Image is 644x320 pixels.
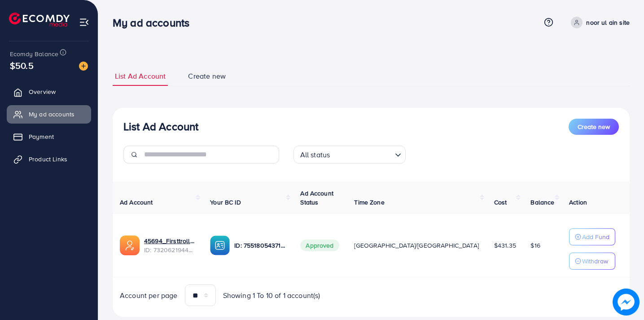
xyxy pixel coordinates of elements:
span: Overview [29,87,56,96]
span: Product Links [29,155,67,164]
span: Time Zone [354,198,384,207]
a: Product Links [7,150,91,168]
img: image [613,289,640,316]
span: $50.5 [10,59,34,72]
span: [GEOGRAPHIC_DATA]/[GEOGRAPHIC_DATA] [354,241,479,250]
img: ic-ba-acc.ded83a64.svg [210,236,230,255]
p: ID: 7551805437130473490 [234,240,286,251]
span: Create new [188,71,226,81]
img: ic-ads-acc.e4c84228.svg [120,236,140,255]
span: Showing 1 To 10 of 1 account(s) [223,290,320,301]
img: menu [79,17,89,27]
span: $16 [530,241,540,250]
button: Add Fund [569,228,615,245]
span: Account per page [120,290,178,301]
span: Action [569,198,587,207]
span: Create new [578,122,610,131]
span: Ad Account Status [300,189,333,207]
span: Approved [300,240,339,251]
button: Create new [569,119,619,135]
span: My ad accounts [29,110,74,119]
h3: List Ad Account [123,120,198,133]
span: Your BC ID [210,198,241,207]
input: Search for option [333,147,391,161]
span: Balance [530,198,554,207]
a: My ad accounts [7,105,91,123]
p: Add Fund [582,231,609,242]
a: Payment [7,128,91,146]
span: $431.35 [494,241,516,250]
p: Withdraw [582,256,608,267]
span: Cost [494,198,507,207]
span: Ecomdy Balance [10,49,58,58]
img: logo [9,13,70,27]
img: image [79,62,88,71]
div: <span class='underline'>45694_Firsttrolly_1704465137831</span></br>7320621944758534145 [144,236,196,255]
div: Search for option [294,146,406,164]
h3: My ad accounts [113,16,197,29]
span: List Ad Account [115,71,166,81]
a: Overview [7,83,91,101]
a: noor ul ain site [567,17,630,28]
span: ID: 7320621944758534145 [144,245,196,254]
button: Withdraw [569,253,615,270]
p: noor ul ain site [586,17,630,28]
span: All status [298,148,332,161]
a: 45694_Firsttrolly_1704465137831 [144,236,196,245]
span: Payment [29,132,54,141]
span: Ad Account [120,198,153,207]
